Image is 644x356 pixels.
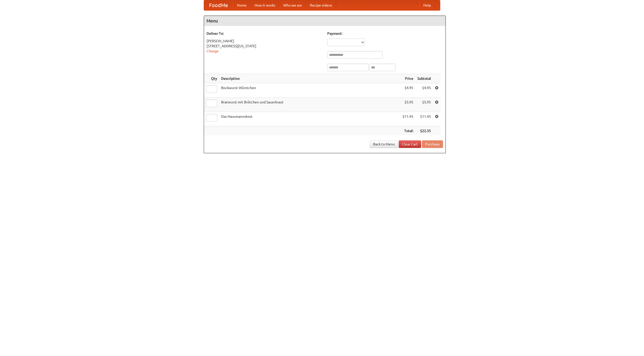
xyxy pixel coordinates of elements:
[251,0,279,10] a: How it works
[422,140,443,148] button: Purchase
[306,0,336,10] a: Recipe videos
[233,0,251,10] a: Home
[400,98,415,112] td: $5.95
[419,0,435,10] a: Help
[400,126,415,136] th: Total:
[415,83,433,98] td: $4.95
[327,31,443,36] h5: Payment:
[279,0,306,10] a: Who we are
[219,74,400,83] th: Description
[219,112,400,126] td: Das Hausmannskost
[415,74,433,83] th: Subtotal
[415,112,433,126] td: $11.45
[204,16,446,26] h4: Menu
[415,126,433,136] th: $22.35
[219,83,400,98] td: Bockwurst Würstchen
[370,140,398,148] a: Back to Menu
[207,38,322,44] div: [PERSON_NAME]
[204,0,233,10] a: FoodMe
[207,44,322,49] div: [STREET_ADDRESS][US_STATE]
[399,140,421,148] a: Clear Cart
[400,112,415,126] td: $11.45
[219,98,400,112] td: Bratwurst mit Brötchen und Sauerkraut
[415,98,433,112] td: $5.95
[400,74,415,83] th: Price
[207,31,322,36] h5: Deliver To:
[400,83,415,98] td: $4.95
[204,74,219,83] th: Qty
[207,49,219,53] a: Change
